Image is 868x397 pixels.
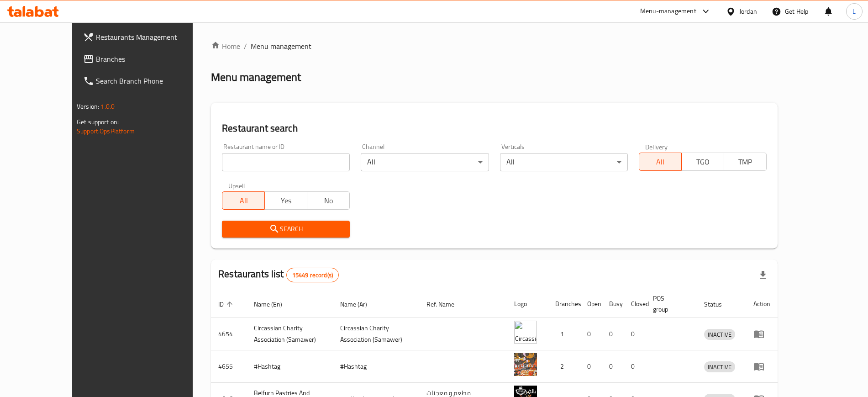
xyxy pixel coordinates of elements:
td: 0 [624,318,646,350]
h2: Menu management [211,70,301,85]
td: 1 [548,318,580,350]
th: Branches [548,290,580,318]
span: INACTIVE [704,329,735,340]
div: Export file [752,264,774,286]
span: Name (Ar) [340,299,379,310]
button: No [307,191,350,210]
th: Closed [624,290,646,318]
span: Branches [96,53,210,64]
td: 0 [580,318,602,350]
span: 15449 record(s) [287,271,338,280]
td: #Hashtag [247,350,333,383]
td: 0 [602,318,624,350]
div: Total records count [286,268,339,282]
span: Restaurants Management [96,32,210,42]
button: Yes [264,191,307,210]
span: L [852,6,856,16]
div: INACTIVE [704,361,735,372]
td: 4655 [211,350,247,383]
label: Upsell [228,182,245,189]
span: 1.0.0 [100,101,115,112]
td: ​Circassian ​Charity ​Association​ (Samawer) [247,318,333,350]
button: TGO [681,153,724,171]
span: All [226,194,261,207]
li: / [244,41,247,52]
div: INACTIVE [704,329,735,340]
span: Version: [77,101,99,112]
a: Support.OpsPlatform [77,125,135,137]
span: POS group [653,293,686,315]
th: Open [580,290,602,318]
h2: Restaurant search [222,122,767,135]
div: All [500,153,628,171]
nav: breadcrumb [211,41,778,52]
td: #Hashtag [333,350,419,383]
span: Get support on: [77,116,119,128]
span: Ref. Name [426,299,466,310]
input: Search for restaurant name or ID.. [222,153,350,171]
span: Status [704,299,734,310]
span: Search Branch Phone [96,75,210,86]
button: All [639,153,682,171]
td: 2 [548,350,580,383]
div: Menu-management [640,6,696,17]
span: TMP [728,155,763,169]
div: Menu [753,328,770,339]
span: No [311,194,346,207]
a: Search Branch Phone [76,70,217,92]
div: Menu [753,361,770,372]
label: Delivery [645,143,668,150]
td: 0 [624,350,646,383]
th: Busy [602,290,624,318]
span: Search [229,223,342,235]
div: All [361,153,489,171]
h2: Restaurants list [218,267,339,282]
span: All [643,155,678,169]
th: Logo [507,290,548,318]
span: Name (En) [254,299,294,310]
td: 0 [602,350,624,383]
a: Restaurants Management [76,26,217,48]
span: TGO [685,155,721,169]
a: Home [211,41,240,52]
div: Jordan [739,6,757,16]
button: Search [222,221,350,238]
td: 4654 [211,318,247,350]
a: Branches [76,48,217,70]
button: TMP [724,153,767,171]
span: INACTIVE [704,362,735,372]
img: #Hashtag [514,353,537,376]
span: Yes [268,194,304,207]
button: All [222,191,265,210]
td: 0 [580,350,602,383]
span: ID [218,299,236,310]
img: ​Circassian ​Charity ​Association​ (Samawer) [514,321,537,344]
th: Action [746,290,778,318]
span: Menu management [251,41,311,52]
td: ​Circassian ​Charity ​Association​ (Samawer) [333,318,419,350]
